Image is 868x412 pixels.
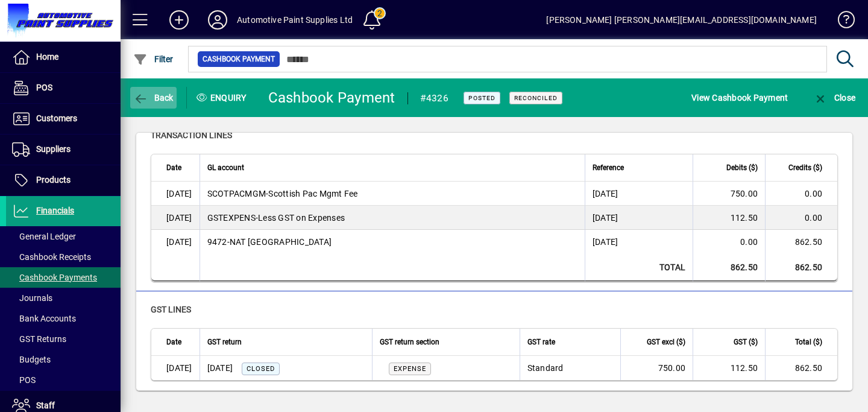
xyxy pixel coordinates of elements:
[800,87,868,109] app-page-header-button: Close enquiry
[12,314,76,323] span: Bank Accounts
[130,87,177,109] button: Back
[6,104,121,134] a: Customers
[207,188,358,200] span: Scottish Pac Mgmt Fee
[765,356,837,380] td: 862.50
[765,206,837,230] td: 0.00
[36,113,77,123] span: Customers
[207,335,242,349] span: GST return
[420,89,448,108] div: #4326
[36,175,71,185] span: Products
[693,356,765,380] td: 112.50
[527,335,555,349] span: GST rate
[6,267,121,288] a: Cashbook Payments
[691,88,788,107] span: View Cashbook Payment
[585,206,693,230] td: [DATE]
[593,161,624,174] span: Reference
[6,308,121,329] a: Bank Accounts
[795,335,822,349] span: Total ($)
[813,93,855,103] span: Close
[133,93,174,103] span: Back
[585,182,693,206] td: [DATE]
[6,226,121,247] a: General Ledger
[187,88,259,107] div: Enquiry
[829,2,853,42] a: Knowledge Base
[130,48,177,70] button: Filter
[394,365,426,373] span: EXPENSE
[468,94,495,102] span: Posted
[765,254,837,281] td: 862.50
[765,230,837,254] td: 862.50
[6,370,121,390] a: POS
[585,254,693,281] td: Total
[6,329,121,349] a: GST Returns
[12,355,51,364] span: Budgets
[151,130,232,140] span: Transaction lines
[693,230,765,254] td: 0.00
[207,212,345,224] span: Less GST on Expenses
[12,293,52,303] span: Journals
[36,206,74,215] span: Financials
[121,87,187,109] app-page-header-button: Back
[207,161,244,174] span: GL account
[788,161,822,174] span: Credits ($)
[514,94,558,102] span: Reconciled
[693,254,765,281] td: 862.50
[6,135,121,165] a: Suppliers
[688,87,791,109] button: View Cashbook Payment
[6,247,121,267] a: Cashbook Receipts
[12,334,66,344] span: GST Returns
[6,288,121,308] a: Journals
[237,10,353,30] div: Automotive Paint Supplies Ltd
[198,9,237,31] button: Profile
[200,356,373,380] td: [DATE]
[36,83,52,92] span: POS
[380,335,439,349] span: GST return section
[160,9,198,31] button: Add
[207,236,332,248] span: NAT Scottish Pacific
[247,365,275,373] span: Closed
[12,375,36,385] span: POS
[12,273,97,282] span: Cashbook Payments
[268,88,395,107] div: Cashbook Payment
[6,349,121,370] a: Budgets
[166,161,181,174] span: Date
[726,161,758,174] span: Debits ($)
[12,252,91,262] span: Cashbook Receipts
[620,356,693,380] td: 750.00
[810,87,858,109] button: Close
[693,206,765,230] td: 112.50
[36,144,71,154] span: Suppliers
[36,401,55,410] span: Staff
[151,305,191,314] span: GST lines
[151,230,200,254] td: [DATE]
[166,335,181,349] span: Date
[12,232,76,241] span: General Ledger
[520,356,621,380] td: Standard
[6,73,121,103] a: POS
[203,53,275,65] span: Cashbook Payment
[693,182,765,206] td: 750.00
[151,206,200,230] td: [DATE]
[6,165,121,195] a: Products
[765,182,837,206] td: 0.00
[6,42,121,72] a: Home
[647,335,685,349] span: GST excl ($)
[546,10,817,30] div: [PERSON_NAME] [PERSON_NAME][EMAIL_ADDRESS][DOMAIN_NAME]
[36,52,58,62] span: Home
[133,54,174,64] span: Filter
[151,182,200,206] td: [DATE]
[585,230,693,254] td: [DATE]
[151,356,200,380] td: [DATE]
[734,335,758,349] span: GST ($)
